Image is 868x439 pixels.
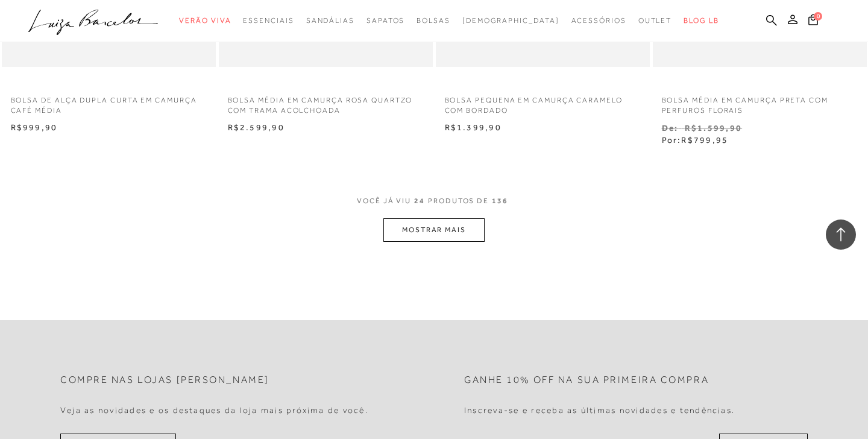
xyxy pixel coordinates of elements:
a: categoryNavScreenReaderText [243,10,294,32]
a: BOLSA MÉDIA EM CAMURÇA PRETA COM PERFUROS FLORAIS [653,88,867,116]
a: BOLSA DE ALÇA DUPLA CURTA EM CAMURÇA CAFÉ MÉDIA [2,88,216,116]
span: Outlet [638,16,672,25]
a: categoryNavScreenReaderText [638,10,672,32]
span: Acessórios [571,16,626,25]
span: VOCê JÁ VIU [357,196,411,206]
small: De: [662,123,679,133]
h4: Veja as novidades e os destaques da loja mais próxima de você. [60,405,368,415]
small: R$1.599,90 [685,123,742,133]
span: 0 [814,12,822,21]
span: 136 [492,196,508,218]
a: noSubCategoriesText [462,10,559,32]
a: categoryNavScreenReaderText [366,10,404,32]
span: Sapatos [366,16,404,25]
span: R$999,90 [11,122,58,132]
a: categoryNavScreenReaderText [179,10,231,32]
span: BLOG LB [684,16,719,25]
a: BOLSA PEQUENA EM CAMURÇA CARAMELO COM BORDADO [436,88,650,116]
span: R$1.399,90 [445,122,502,132]
span: Bolsas [417,16,450,25]
a: BLOG LB [684,10,719,32]
h4: Inscreva-se e receba as últimas novidades e tendências. [464,405,735,415]
span: R$799,95 [681,135,728,145]
span: Por: [662,135,729,145]
span: R$2.599,90 [228,122,285,132]
span: Sandálias [306,16,354,25]
span: [DEMOGRAPHIC_DATA] [462,16,559,25]
span: 24 [414,196,425,218]
a: categoryNavScreenReaderText [417,10,450,32]
h2: Compre nas lojas [PERSON_NAME] [60,374,269,386]
span: PRODUTOS DE [428,196,489,206]
a: categoryNavScreenReaderText [306,10,354,32]
a: categoryNavScreenReaderText [571,10,626,32]
a: BOLSA MÉDIA EM CAMURÇA ROSA QUARTZO COM TRAMA ACOLCHOADA [219,88,433,116]
span: Essenciais [243,16,294,25]
button: 0 [805,13,822,30]
h2: Ganhe 10% off na sua primeira compra [464,374,709,386]
button: MOSTRAR MAIS [383,218,485,242]
span: Verão Viva [179,16,231,25]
